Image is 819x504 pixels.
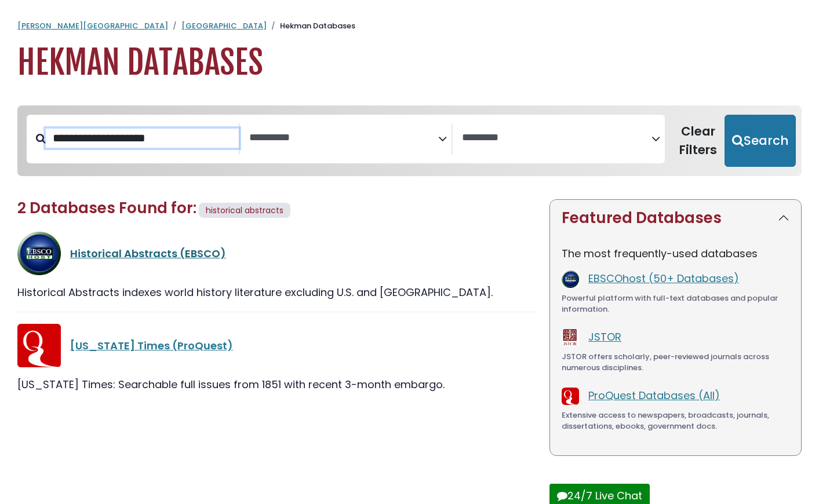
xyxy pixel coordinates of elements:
a: ProQuest Databases (All) [588,388,720,403]
a: JSTOR [588,330,621,344]
a: Historical Abstracts (EBSCO) [70,246,226,261]
textarea: Search [462,132,651,144]
div: Historical Abstracts indexes world history literature excluding U.S. and [GEOGRAPHIC_DATA]. [17,284,536,300]
a: EBSCOhost (50+ Databases) [588,271,739,286]
div: [US_STATE] Times: Searchable full issues from 1851 with recent 3-month embargo. [17,377,536,392]
nav: Search filters [17,105,802,176]
button: Clear Filters [672,115,725,167]
li: Hekman Databases [267,20,355,32]
input: Search database by title or keyword [46,129,239,148]
span: historical abstracts [206,204,283,216]
button: Submit for Search Results [725,115,796,167]
a: [GEOGRAPHIC_DATA] [181,20,267,31]
div: JSTOR offers scholarly, peer-reviewed journals across numerous disciplines. [562,351,789,374]
div: Extensive access to newspapers, broadcasts, journals, dissertations, ebooks, government docs. [562,410,789,432]
a: [US_STATE] Times (ProQuest) [70,338,233,353]
a: [PERSON_NAME][GEOGRAPHIC_DATA] [17,20,168,31]
button: Featured Databases [550,200,801,236]
span: 2 Databases Found for: [17,198,196,218]
h1: Hekman Databases [17,43,802,82]
textarea: Search [249,132,439,144]
p: The most frequently-used databases [562,246,789,261]
nav: breadcrumb [17,20,802,32]
div: Powerful platform with full-text databases and popular information. [562,293,789,315]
